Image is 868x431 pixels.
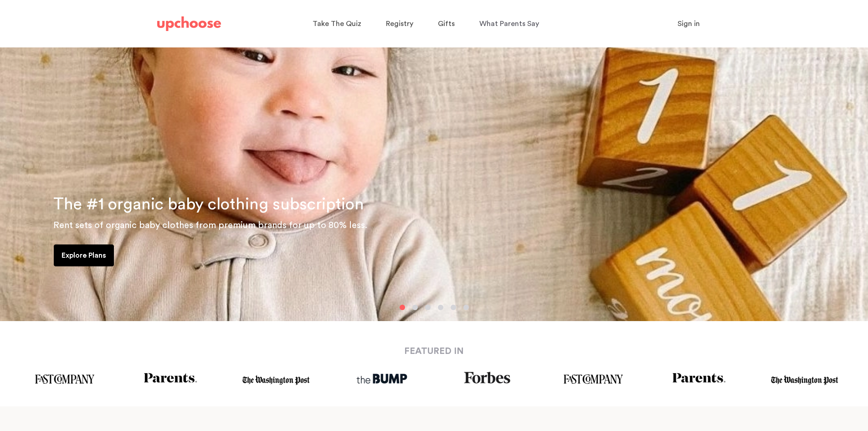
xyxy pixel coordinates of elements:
strong: FEATURED IN [404,347,464,356]
span: Sign in [678,20,700,27]
img: UpChoose [157,16,221,31]
span: Take The Quiz [313,20,361,27]
span: Registry [386,20,413,27]
p: Explore Plans [62,250,106,261]
a: Gifts [438,15,457,33]
p: Rent sets of organic baby clothes from premium brands for up to 80% less. [53,218,857,233]
span: Gifts [438,20,455,27]
span: What Parents Say [479,20,539,27]
a: Explore Plans [54,244,114,266]
button: Sign in [666,15,711,33]
a: Take The Quiz [313,15,364,33]
a: UpChoose [157,15,221,33]
a: Registry [386,15,416,33]
span: The #1 organic baby clothing subscription [53,196,364,213]
a: What Parents Say [479,15,542,33]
